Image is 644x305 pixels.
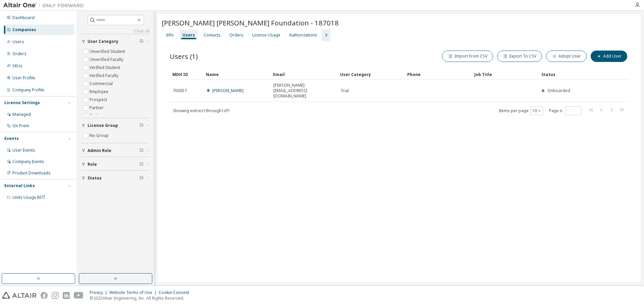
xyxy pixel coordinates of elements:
div: License Usage [252,32,280,38]
div: License Settings [4,100,40,105]
a: Clear all [82,28,150,34]
span: Users (1) [170,52,198,61]
span: User Category [88,39,118,44]
div: Status [541,69,588,80]
div: Product Downloads [12,170,51,176]
label: Unverified Faculty [90,56,125,64]
div: User Profile [12,75,35,81]
div: Phone [407,69,469,80]
button: License Group [82,118,150,133]
span: Page n. [549,106,581,115]
button: Export To CSV [497,51,542,62]
button: Adopt User [546,51,587,62]
div: Orders [12,51,26,57]
img: youtube.svg [74,292,84,299]
a: [PERSON_NAME] [212,88,244,93]
span: 700057 [173,88,187,93]
div: Dashboard [12,15,35,20]
div: Managed [12,112,31,117]
div: Companies [12,27,36,32]
label: Verified Student [90,64,121,72]
label: Verified Faculty [90,72,120,80]
button: Role [82,157,150,172]
span: Admin Role [88,148,111,153]
p: © 2025 Altair Engineering, Inc. All Rights Reserved. [90,295,193,301]
div: MDH ID [172,69,201,80]
div: External Links [4,183,35,188]
label: Unverified Student [90,48,126,56]
div: Name [206,69,268,80]
div: Orders [229,32,244,38]
button: Import From CSV [442,51,493,62]
div: Cookie Consent [159,290,193,295]
div: SKUs [12,63,22,69]
img: altair_logo.svg [2,292,37,299]
div: Job Title [474,69,536,80]
button: Status [82,171,150,185]
span: Units Usage BI [12,195,45,200]
div: Company Events [12,159,44,164]
div: Users [12,39,24,45]
div: On Prem [12,123,29,129]
div: Privacy [90,290,109,295]
span: Showing entries 1 through 1 of 1 [173,108,230,113]
span: Clear filter [140,39,144,44]
img: Altair One [3,2,87,9]
div: Contacts [204,32,221,38]
span: Trial [340,88,349,93]
button: Add User [591,51,627,62]
div: Email [273,69,335,80]
label: Commercial [90,80,114,88]
div: User Category [340,69,402,80]
label: Prospect [90,96,108,104]
div: Users [182,32,195,38]
div: Authorizations [289,32,317,38]
span: Status [88,175,102,181]
span: Role [88,162,97,167]
div: Events [4,136,19,141]
div: Website Terms of Use [109,290,159,295]
label: Employee [90,88,110,96]
span: License Group [88,123,118,128]
button: 10 [532,108,541,113]
div: Company Profile [12,87,44,93]
span: Items per page [499,106,543,115]
button: Admin Role [82,143,150,158]
span: Onboarded [547,88,570,93]
span: [PERSON_NAME][EMAIL_ADDRESS][DOMAIN_NAME] [273,83,334,99]
span: Clear filter [140,123,144,128]
img: facebook.svg [41,292,48,299]
span: [PERSON_NAME] [PERSON_NAME] Foundation - 187018 [162,18,339,27]
div: User Events [12,148,35,153]
div: Info [166,32,174,38]
label: No Group [90,132,110,140]
span: Clear filter [140,162,144,167]
label: Trial [90,112,99,120]
button: User Category [82,34,150,49]
label: Partner [90,104,105,112]
img: linkedin.svg [63,292,70,299]
img: instagram.svg [52,292,59,299]
span: Clear filter [140,148,144,153]
span: Clear filter [140,175,144,181]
